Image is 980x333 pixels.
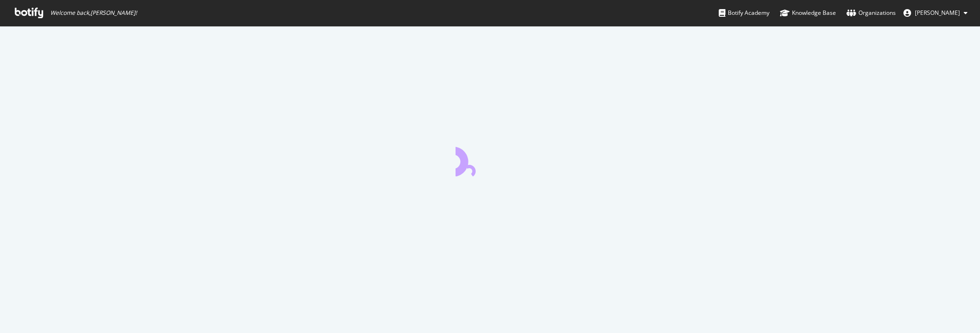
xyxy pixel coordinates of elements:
span: Robert Avila [915,9,960,17]
div: Botify Academy [719,8,769,18]
button: [PERSON_NAME] [896,5,975,21]
span: Welcome back, [PERSON_NAME] ! [50,9,137,17]
div: Organizations [846,8,896,18]
div: Knowledge Base [780,8,836,18]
